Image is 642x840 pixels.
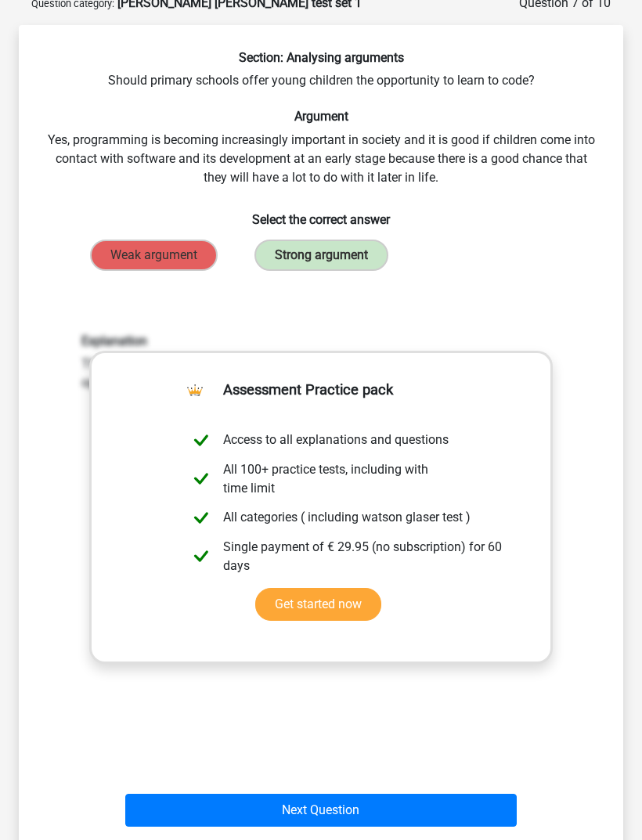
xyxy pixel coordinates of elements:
[44,51,598,66] h6: Section: Analysing arguments
[44,200,598,228] h6: Select the correct answer
[81,334,561,349] h6: Explanation
[44,110,598,124] h6: Argument
[254,240,388,272] label: Strong argument
[70,334,572,393] div: This is a strong argument. It explains why it is important for children to have the opportunity t...
[25,51,617,834] div: Should primary schools offer young children the opportunity to learn to code? Yes, programming is...
[90,240,218,272] label: Weak argument
[255,589,381,622] a: Get started now
[125,795,518,827] button: Next Question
